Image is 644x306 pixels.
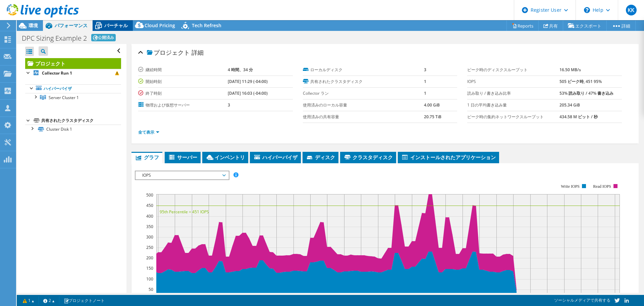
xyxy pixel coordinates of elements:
label: 物理および仮想サーバー [138,102,228,108]
label: 継続時間 [138,67,228,73]
a: 共有 [538,20,563,31]
text: 95th Percentile = 451 IOPS [160,209,209,215]
a: 2 [39,296,59,305]
b: Collector Run 1 [42,70,72,76]
label: ローカルディスク [303,67,424,73]
label: 1 日の平均書き込み量 [467,102,559,108]
text: 450 [146,203,153,208]
text: 500 [146,192,153,198]
label: 使用済みのローカル容量 [303,102,424,108]
text: 400 [146,213,153,219]
span: プロジェクト [147,49,190,56]
span: Server Cluster 1 [49,95,79,100]
span: インベントリ [206,154,245,161]
b: 1 [424,90,426,96]
div: 共有されたクラスタディスク [41,117,121,125]
span: インストールされたアプリケーション [401,154,496,161]
a: Reports [506,20,539,31]
a: ハイパーバイザ [25,84,121,93]
a: プロジェクト [25,58,121,69]
text: 300 [146,234,153,240]
a: 全て表示 [138,129,159,135]
a: 1 [18,296,39,305]
b: 205.34 GiB [559,102,580,108]
label: 共有されたクラスタディスク [303,78,424,85]
text: 150 [146,265,153,271]
label: 読み取り / 書き込み比率 [467,90,559,97]
label: 開始時刻 [138,78,228,85]
b: [DATE] 16:03 (-04:00) [228,90,268,96]
b: 505 ピーク時, 451 95% [559,79,602,84]
b: 3 [228,102,230,108]
a: エクスポート [563,20,607,31]
h1: DPC Sizing Example 2 [22,35,87,42]
span: ディスク [306,154,335,161]
span: KK [626,5,637,15]
b: 434.58 M ビット / 秒 [559,114,598,120]
b: [DATE] 11:29 (-04:00) [228,79,268,84]
label: Collector ラン [303,90,424,97]
label: 使用済みの共有容量 [303,114,424,120]
a: プロジェクトノート [59,296,109,305]
text: Read IOPS [593,184,611,189]
span: Cloud Pricing [145,22,175,29]
span: IOPS [139,171,225,179]
text: 50 [149,287,153,292]
span: ハイパーバイザ [253,154,298,161]
span: クラスタディスク [343,154,393,161]
span: サーバー [168,154,197,161]
label: ピーク時の集約ネットワークスループット [467,114,559,120]
text: 200 [146,255,153,261]
a: 詳細 [606,20,636,31]
span: バーチャル [104,22,128,29]
b: 20.75 TiB [424,114,441,120]
span: Tech Refresh [192,22,221,29]
span: グラフ [135,154,159,161]
a: Server Cluster 1 [25,93,121,102]
span: 環境 [29,22,38,29]
text: 250 [146,245,153,250]
text: 100 [146,276,153,282]
b: 4 時間、34 分 [228,67,253,73]
b: 16.50 MB/s [559,67,581,73]
span: 詳細 [192,48,204,56]
b: 3 [424,67,426,73]
a: Cluster Disk 1 [25,125,121,133]
span: 公開済み [91,34,116,41]
label: IOPS [467,78,559,85]
b: 1 [424,79,426,84]
label: 終了時刻 [138,90,228,97]
span: パフォーマンス [55,22,88,29]
a: Collector Run 1 [25,69,121,78]
label: ピーク時のディスクスループット [467,67,559,73]
svg: \n [584,7,590,13]
b: 53% 読み取り / 47% 書き込み [559,90,613,96]
b: 4.00 GiB [424,102,440,108]
text: Write IOPS [561,184,580,189]
text: 350 [146,224,153,229]
span: ソーシャルメディアで共有する [554,297,610,303]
